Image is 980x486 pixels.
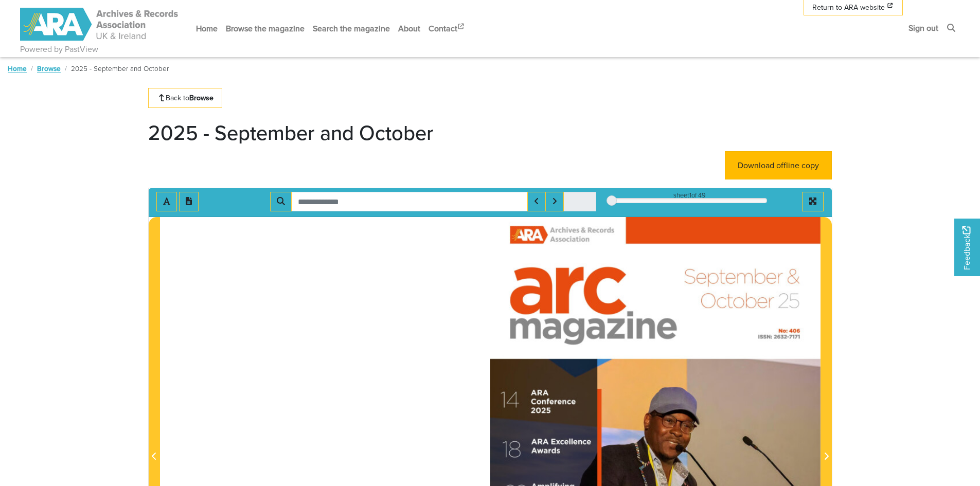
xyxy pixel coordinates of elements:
button: Open transcription window [179,192,199,211]
a: Home [8,63,27,74]
span: Return to ARA website [812,2,885,13]
span: Feedback [960,226,973,270]
a: Home [192,15,222,42]
a: Would you like to provide feedback? [954,219,980,276]
span: 1 [689,190,691,200]
button: Full screen mode [802,192,824,211]
a: Browse the magazine [222,15,309,42]
input: Search for [291,192,528,211]
button: Previous Match [527,192,546,211]
a: Download offline copy [725,151,832,179]
a: Search the magazine [309,15,394,42]
span: 2025 - September and October [71,63,169,74]
h1: 2025 - September and October [148,120,434,145]
a: Contact [424,15,470,42]
a: ARA - ARC Magazine | Powered by PastView logo [20,2,180,47]
a: Powered by PastView [20,43,98,56]
a: Sign out [904,14,942,42]
button: Toggle text selection (Alt+T) [156,192,177,211]
a: About [394,15,424,42]
a: Browse [37,63,61,74]
button: Search [270,192,292,211]
img: ARA - ARC Magazine | Powered by PastView [20,8,180,41]
div: sheet of 49 [612,190,767,200]
strong: Browse [189,93,213,103]
button: Next Match [545,192,564,211]
a: Back toBrowse [148,88,223,108]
